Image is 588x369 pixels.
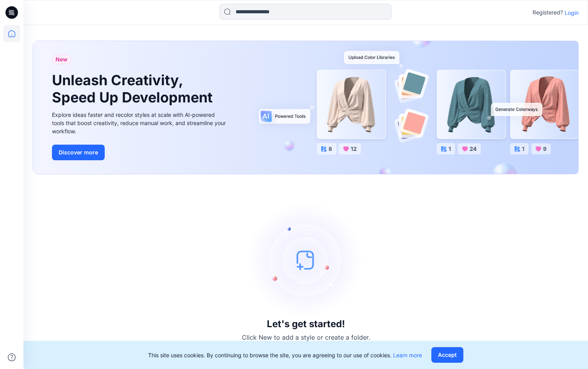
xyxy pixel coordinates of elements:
button: Accept [431,347,463,363]
p: Click New to add a style or create a folder. [242,333,370,342]
button: Discover more [52,145,105,160]
a: Discover more [52,145,228,160]
p: This site uses cookies. By continuing to browse the site, you are agreeing to our use of cookies. [148,351,422,359]
h1: Unleash Creativity, Speed Up Development [52,72,216,106]
p: Login [565,9,579,17]
h3: Let's get started! [267,319,345,330]
p: Registered? [533,8,563,17]
a: Learn more [393,352,422,358]
span: New [55,55,68,64]
div: Explore ideas faster and recolor styles at scale with AI-powered tools that boost creativity, red... [52,111,228,135]
img: empty-state-image.svg [247,201,365,319]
